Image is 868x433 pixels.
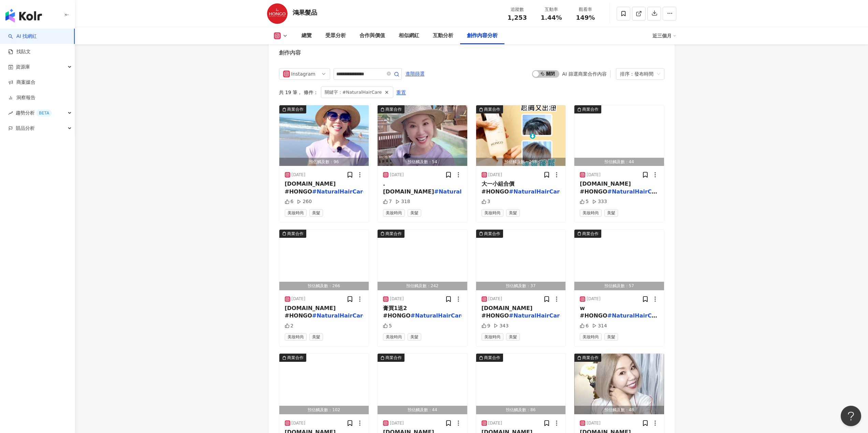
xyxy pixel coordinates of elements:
[16,105,52,121] span: 趨勢分析
[378,158,467,166] div: 預估觸及數：54
[8,48,31,55] a: 找貼文
[383,333,405,341] span: 美妝時尚
[476,158,566,166] div: 預估觸及數：258
[604,333,618,341] span: 美髮
[607,312,662,319] mark: #NaturalHairCare
[385,230,402,237] div: 商業合作
[292,420,306,426] div: [DATE]
[387,72,391,76] span: close-circle
[482,305,533,319] span: [DOMAIN_NAME] #HONGO
[378,282,467,290] div: 預估觸及數：242
[285,198,294,205] div: 6
[482,323,490,329] div: 9
[378,354,467,414] img: post-image
[607,188,662,195] mark: #NaturalHairCare
[287,106,304,113] div: 商業合作
[8,94,35,101] a: 洞察報告
[467,32,498,40] div: 創作內容分析
[574,282,664,290] div: 預估觸及數：57
[541,14,562,21] span: 1.44%
[279,49,301,57] div: 創作內容
[378,105,467,166] button: 商業合作預估觸及數：54
[582,230,599,237] div: 商業合作
[574,158,664,166] div: 預估觸及數：44
[390,420,404,426] div: [DATE]
[279,105,369,166] img: post-image
[482,209,503,217] span: 美妝時尚
[476,105,566,166] button: 商業合作預估觸及數：258
[383,198,392,205] div: 7
[573,6,599,13] div: 觀看率
[279,282,369,290] div: 預估觸及數：266
[309,333,323,341] span: 美髮
[378,406,467,414] div: 預估觸及數：44
[406,68,425,79] span: 進階篩選
[574,354,664,414] button: 商業合作預估觸及數：48
[484,106,500,113] div: 商業合作
[506,333,520,341] span: 美髮
[312,312,367,319] mark: #NaturalHairCare
[574,354,664,414] img: post-image
[476,230,566,290] button: 商業合作預估觸及數：37
[309,209,323,217] span: 美髮
[16,121,35,136] span: 競品分析
[476,282,566,290] div: 預估觸及數：37
[476,230,566,290] img: post-image
[292,296,306,302] div: [DATE]
[279,230,369,290] button: 商業合作預估觸及數：266
[580,181,631,195] span: [DOMAIN_NAME] #HONGO
[378,105,467,166] img: post-image
[359,32,385,40] div: 合作與價值
[36,110,52,117] div: BETA
[8,79,35,86] a: 商案媒合
[604,209,618,217] span: 美髮
[405,68,425,79] button: 進階篩選
[383,305,411,319] span: 膏買1送2 #HONGO
[539,6,564,13] div: 互動率
[476,354,566,414] button: 商業合作預估觸及數：86
[576,14,595,21] span: 149%
[482,333,503,341] span: 美妝時尚
[476,354,566,414] img: post-image
[383,181,434,195] span: .[DOMAIN_NAME]
[494,323,509,329] div: 343
[574,105,664,166] button: 商業合作預估觸及數：44
[279,105,369,166] button: 商業合作預估觸及數：96
[562,71,606,77] div: AI 篩選商業合作內容
[484,354,500,361] div: 商業合作
[620,68,654,79] div: 排序：發布時間
[378,354,467,414] button: 商業合作預估觸及數：44
[482,198,490,205] div: 3
[279,354,369,414] button: 商業合作預估觸及數：102
[408,209,421,217] span: 美髮
[390,172,404,178] div: [DATE]
[488,296,502,302] div: [DATE]
[841,406,861,426] iframe: Help Scout Beacon - Open
[482,181,514,195] span: 大一小組合價 #HONGO
[506,209,520,217] span: 美髮
[279,158,369,166] div: 預估觸及數：96
[325,89,382,96] span: 關鍵字：#NaturalHairCare
[574,230,664,290] button: 商業合作預估觸及數：57
[574,406,664,414] div: 預估觸及數：48
[292,172,306,178] div: [DATE]
[582,106,599,113] div: 商業合作
[378,230,467,290] button: 商業合作預估觸及數：242
[279,87,664,98] div: 共 19 筆 ， 條件：
[587,296,601,302] div: [DATE]
[509,188,563,195] mark: #NaturalHairCare
[476,105,566,166] img: post-image
[8,111,13,115] span: rise
[580,198,589,205] div: 5
[387,71,391,77] span: close-circle
[293,8,317,17] div: 鴻果髮品
[396,87,406,98] button: 重置
[279,406,369,414] div: 預估觸及數：102
[488,420,502,426] div: [DATE]
[580,209,602,217] span: 美妝時尚
[434,188,489,195] mark: #NaturalHairCare
[279,354,369,414] img: post-image
[580,305,607,319] span: w #HONGO
[312,188,367,195] mark: #NaturalHairCare
[395,198,410,205] div: 318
